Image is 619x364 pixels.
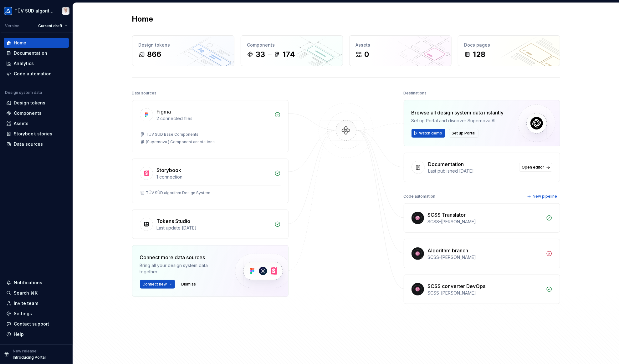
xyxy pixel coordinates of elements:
[4,278,69,288] button: Notifications
[157,174,271,180] div: 1 connection
[4,319,69,329] button: Contact support
[428,168,515,174] div: Last published [DATE]
[140,280,175,289] button: Connect new
[522,165,545,170] span: Open editor
[140,254,224,261] div: Connect more data sources
[4,48,69,58] a: Documentation
[419,131,443,136] span: Watch demo
[428,247,468,254] div: Algorithm branch
[533,194,557,199] span: New pipeline
[428,211,466,219] div: SCSS Translator
[132,210,289,239] a: Tokens StudioLast update [DATE]
[5,90,42,95] div: Design system data
[14,40,26,46] div: Home
[179,280,199,289] button: Dismiss
[4,129,69,139] a: Storybook stories
[14,8,54,14] div: TÜV SÜD algorithm
[241,35,343,66] a: Components33174
[132,35,234,66] a: Design tokens866
[14,280,42,286] div: Notifications
[157,217,191,225] div: Tokens Studio
[14,321,49,327] div: Contact support
[14,131,52,137] div: Storybook stories
[428,160,464,168] div: Documentation
[428,219,542,225] div: SCSS-[PERSON_NAME]
[283,49,295,59] div: 174
[132,14,153,24] h2: Home
[4,38,69,48] a: Home
[1,4,71,18] button: TÜV SÜD algorithmMarco Schäfer
[14,50,47,56] div: Documentation
[428,282,486,290] div: SCSS converter DevOps
[14,60,34,67] div: Analytics
[146,132,199,137] div: TÜV SÜD Base Components
[14,290,38,296] div: Search ⌘K
[412,118,504,124] div: Set up Portal and discover Supernova AI.
[428,290,542,296] div: SCSS-[PERSON_NAME]
[412,129,445,138] button: Watch demo
[428,254,542,260] div: SCSS-[PERSON_NAME]
[146,139,215,144] div: (Supernova ) Component annotations
[14,331,24,337] div: Help
[247,42,336,48] div: Components
[147,49,161,59] div: 866
[157,108,171,115] div: Figma
[4,98,69,108] a: Design tokens
[404,89,427,98] div: Destinations
[4,7,12,15] img: b580ff83-5aa9-44e3-bf1e-f2d94e587a2d.png
[4,69,69,79] a: Code automation
[4,298,69,308] a: Invite team
[458,35,560,66] a: Docs pages128
[35,22,70,30] button: Current draft
[38,23,62,28] span: Current draft
[14,110,42,116] div: Components
[412,109,504,116] div: Browse all design system data instantly
[256,49,265,59] div: 33
[519,163,552,172] a: Open editor
[449,129,478,138] button: Set up Portal
[14,100,45,106] div: Design tokens
[4,119,69,129] a: Assets
[140,262,224,275] div: Bring all your design system data together.
[464,42,554,48] div: Docs pages
[182,282,196,287] span: Dismiss
[13,355,46,360] p: Introducing Portal
[62,7,69,15] img: Marco Schäfer
[452,131,476,136] span: Set up Portal
[14,311,32,317] div: Settings
[132,159,289,203] a: Storybook1 connectionTÜV SÜD algorithm Design System
[143,282,167,287] span: Connect new
[349,35,452,66] a: Assets0
[139,42,228,48] div: Design tokens
[404,192,436,201] div: Code automation
[14,141,43,147] div: Data sources
[4,309,69,319] a: Settings
[365,49,369,59] div: 0
[4,329,69,339] button: Help
[157,225,271,231] div: Last update [DATE]
[14,71,52,77] div: Code automation
[356,42,445,48] div: Assets
[157,166,182,174] div: Storybook
[525,192,560,201] button: New pipeline
[473,49,486,59] div: 128
[4,58,69,68] a: Analytics
[14,120,28,127] div: Assets
[5,23,19,28] div: Version
[4,139,69,149] a: Data sources
[146,190,211,195] div: TÜV SÜD algorithm Design System
[13,349,38,354] p: New release!
[157,115,271,122] div: 2 connected files
[14,300,38,306] div: Invite team
[4,288,69,298] button: Search ⌘K
[132,89,157,98] div: Data sources
[132,100,289,152] a: Figma2 connected filesTÜV SÜD Base Components(Supernova ) Component annotations
[4,108,69,118] a: Components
